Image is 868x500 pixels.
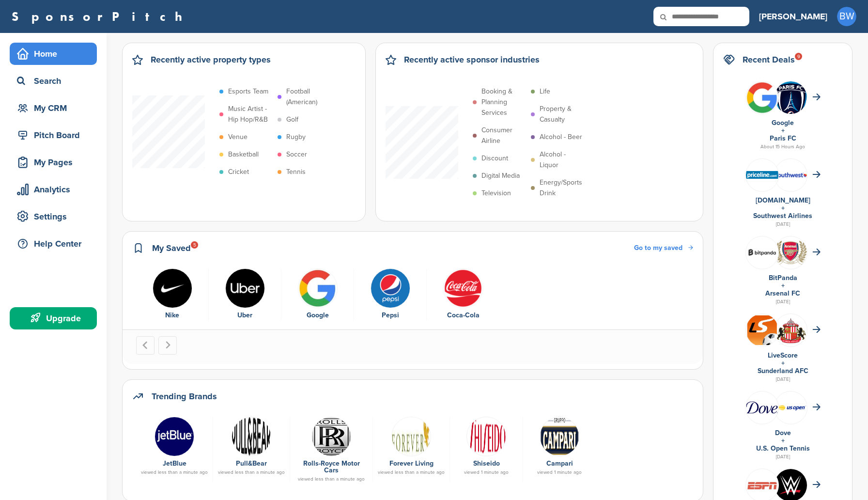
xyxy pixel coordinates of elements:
[228,149,259,160] p: Basketball
[746,240,778,265] img: Bitpanda7084
[775,403,807,411] img: Screen shot 2018 07 23 at 2.49.02 pm
[15,310,97,327] div: Upgrade
[540,86,550,97] p: Life
[214,268,276,321] a: Uber logo Uber
[295,417,368,455] a: Rr
[136,336,155,355] button: Go to last slide
[378,470,445,475] div: viewed less than a minute ago
[775,172,807,177] img: Southwest airlines logo 2014.svg
[10,151,97,173] a: My Pages
[15,99,97,117] div: My CRM
[759,10,827,23] h3: [PERSON_NAME]
[10,205,97,228] a: Settings
[15,154,97,171] div: My Pages
[775,241,807,265] img: Open uri20141112 64162 vhlk61?1415807597
[481,188,511,199] p: Television
[795,53,802,60] div: 9
[228,104,273,125] p: Music Artist - Hip Hop/R&B
[141,417,208,455] a: Vt1wgtsu 400x400
[455,470,518,475] div: viewed 1 minute ago
[723,297,842,306] div: [DATE]
[770,134,796,142] a: Paris FC
[481,86,526,118] p: Booking & Planning Services
[775,81,807,120] img: Paris fc logo.svg
[540,177,584,199] p: Energy/Sports Drink
[781,359,785,367] a: +
[746,314,778,346] img: Livescore
[10,178,97,201] a: Analytics
[759,6,827,27] a: [PERSON_NAME]
[758,367,808,375] a: Sunderland AFC
[15,235,97,252] div: Help Center
[753,212,812,220] a: Southwest Airlines
[281,268,354,321] div: 3 of 5
[141,470,208,475] div: viewed less than a minute ago
[540,104,584,125] p: Property & Casualty
[481,153,508,164] p: Discount
[10,70,97,92] a: Search
[298,268,338,308] img: Bwupxdxo 400x400
[15,45,97,62] div: Home
[155,417,194,456] img: Vt1wgtsu 400x400
[634,243,693,253] a: Go to my saved
[378,417,445,455] a: Foreverlivingproducts logo
[15,181,97,198] div: Analytics
[781,437,785,445] a: +
[528,470,591,475] div: viewed 1 minute ago
[295,477,368,482] div: viewed less than a minute ago
[303,459,360,474] a: Rolls-Royce Motor Cars
[286,114,298,125] p: Golf
[228,167,249,177] p: Cricket
[218,470,285,475] div: viewed less than a minute ago
[432,310,495,321] div: Coca-Cola
[781,126,785,135] a: +
[311,417,351,456] img: Rr
[286,310,349,321] div: Google
[371,268,410,308] img: Pepsi logo
[10,124,97,146] a: Pitch Board
[354,268,427,321] div: 4 of 5
[359,268,421,321] a: Pepsi logo Pepsi
[775,429,791,437] a: Dove
[153,268,192,308] img: Nike logo
[232,417,271,456] img: 220px actual logo pull and bear
[228,86,268,97] p: Esports Team
[10,233,97,255] a: Help Center
[746,401,778,413] img: Data
[466,417,506,456] img: Shiseido logo.svg
[391,417,431,456] img: Foreverlivingproducts logo
[286,86,331,108] p: Football (American)
[10,97,97,119] a: My CRM
[768,351,798,359] a: LiveScore
[163,459,186,468] a: JetBlue
[209,268,281,321] div: 2 of 5
[359,310,421,321] div: Pepsi
[528,417,591,455] a: Data
[286,132,306,142] p: Rugby
[152,390,217,403] h2: Trending Brands
[837,7,856,26] span: BW
[12,10,188,23] a: SponsorPitch
[152,241,191,255] h2: My Saved
[10,307,97,329] a: Upgrade
[404,53,540,66] h2: Recently active sponsor industries
[236,459,267,468] a: Pull&Bear
[427,268,499,321] div: 5 of 5
[389,459,434,468] a: Forever Living
[15,208,97,225] div: Settings
[151,53,271,66] h2: Recently active property types
[481,171,520,181] p: Digital Media
[540,149,584,171] p: Alcohol - Liquor
[540,132,582,142] p: Alcohol - Beer
[769,274,797,282] a: BitPanda
[772,119,794,127] a: Google
[723,453,842,461] div: [DATE]
[473,459,500,468] a: Shiseido
[286,167,306,177] p: Tennis
[756,196,810,204] a: [DOMAIN_NAME]
[10,43,97,65] a: Home
[15,126,97,144] div: Pitch Board
[218,417,285,455] a: 220px actual logo pull and bear
[214,310,276,321] div: Uber
[746,479,778,492] img: Screen shot 2016 05 05 at 12.09.31 pm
